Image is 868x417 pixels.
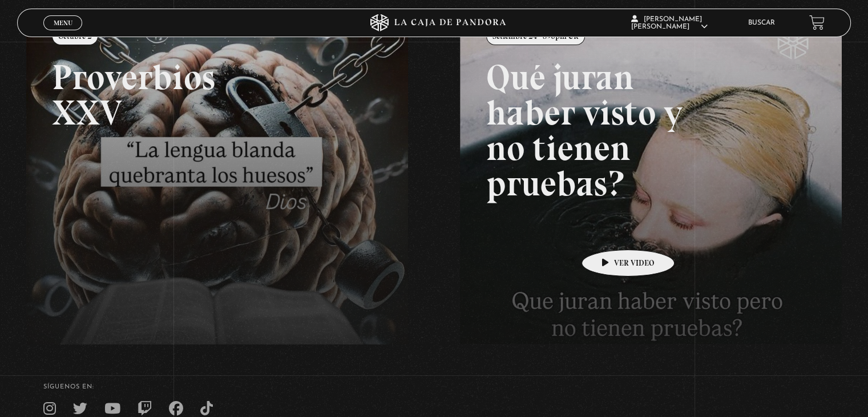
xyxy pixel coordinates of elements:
[748,19,775,26] a: Buscar
[631,16,708,30] span: [PERSON_NAME] [PERSON_NAME]
[50,29,76,37] span: Cerrar
[809,15,825,30] a: View your shopping cart
[54,19,72,26] span: Menu
[43,384,825,390] h4: SÍguenos en:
